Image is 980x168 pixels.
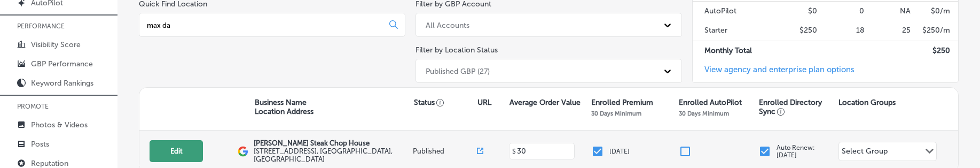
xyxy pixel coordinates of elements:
p: Status [414,98,477,107]
div: Select Group [842,147,888,159]
p: [PERSON_NAME] Steak Chop House [254,139,411,147]
a: View agency and enterprise plan options [693,65,854,82]
p: Business Name Location Address [255,98,313,116]
p: Enrolled AutoPilot [679,98,742,107]
td: Starter [693,21,771,41]
td: 25 [865,21,912,41]
p: Enrolled Directory Sync [759,98,833,116]
td: NA [865,1,912,21]
label: [STREET_ADDRESS] , [GEOGRAPHIC_DATA], [GEOGRAPHIC_DATA] [254,147,411,163]
td: $ 250 /m [911,21,958,41]
p: 30 Days Minimum [679,110,729,117]
p: Average Order Value [509,98,581,107]
button: Edit [150,140,203,162]
td: Monthly Total [693,41,771,60]
p: Published [413,147,477,155]
div: All Accounts [426,20,469,29]
p: $ [512,148,516,155]
p: GBP Performance [31,59,93,68]
td: $0 [771,1,818,21]
p: Auto Renew: [DATE] [777,144,815,159]
p: Visibility Score [31,40,81,49]
td: 18 [818,21,865,41]
td: 0 [818,1,865,21]
td: $ 250 [911,41,958,60]
p: [DATE] [609,148,630,155]
p: URL [477,98,491,107]
label: Filter by Location Status [415,45,498,55]
div: Published GBP (27) [426,66,490,75]
img: logo [238,146,248,157]
input: All Locations [146,20,381,30]
p: Location Groups [838,98,896,107]
td: $ 0 /m [911,1,958,21]
p: Keyword Rankings [31,79,93,88]
td: AutoPilot [693,1,771,21]
td: $250 [771,21,818,41]
p: Photos & Videos [31,120,88,129]
p: Enrolled Premium [591,98,653,107]
p: 30 Days Minimum [591,110,641,117]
